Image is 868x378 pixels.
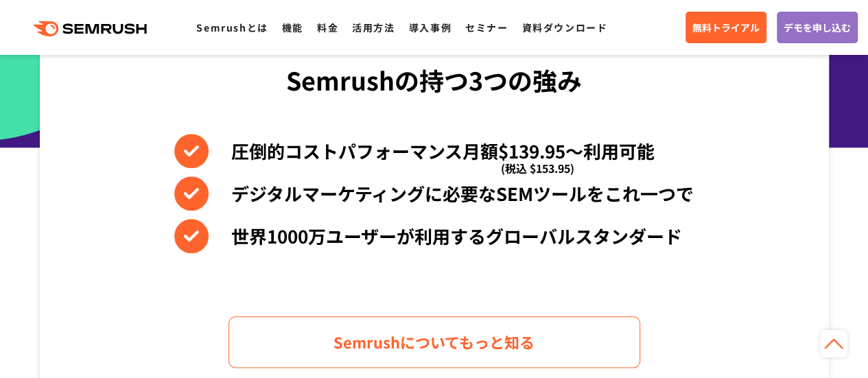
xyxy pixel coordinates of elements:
[521,21,607,34] a: 資料ダウンロード
[352,21,395,34] a: 活用方法
[228,316,640,368] a: Semrushについてもっと知る
[333,330,535,354] span: Semrushについてもっと知る
[685,12,766,43] a: 無料トライアル
[784,20,851,35] span: デモを申し込む
[282,21,303,34] a: 機能
[174,219,694,253] li: 世界1000万ユーザーが利用するグローバルスタンダード
[409,21,451,34] a: 導入事例
[501,151,574,185] span: (税込 $153.95)
[174,176,694,211] li: デジタルマーケティングに必要なSEMツールをこれ一つで
[196,21,268,34] a: Semrushとは
[286,54,582,105] div: Semrushの持つ3つの強み
[777,12,858,43] a: デモを申し込む
[317,21,338,34] a: 料金
[465,21,508,34] a: セミナー
[692,20,760,35] span: 無料トライアル
[174,134,694,168] li: 圧倒的コストパフォーマンス月額$139.95〜利用可能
